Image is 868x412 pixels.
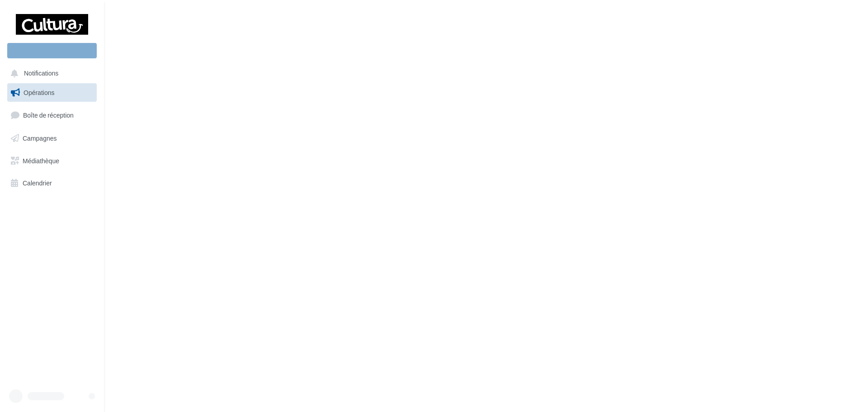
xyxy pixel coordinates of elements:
span: Opérations [24,89,54,96]
a: Campagnes [5,129,99,148]
span: Calendrier [23,179,52,187]
span: Médiathèque [23,156,59,164]
span: Boîte de réception [23,111,74,119]
a: Médiathèque [5,152,99,170]
span: Notifications [24,70,58,77]
div: Nouvelle campagne [7,43,97,58]
span: Campagnes [23,134,57,142]
a: Opérations [5,83,99,102]
a: Calendrier [5,174,99,193]
a: Boîte de réception [5,105,99,125]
